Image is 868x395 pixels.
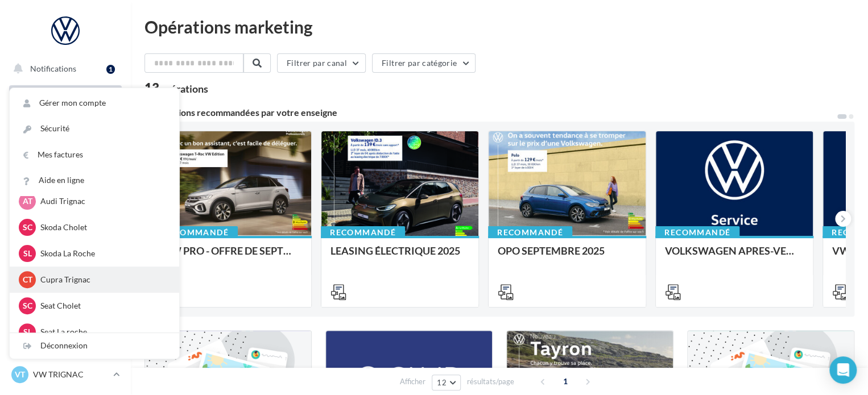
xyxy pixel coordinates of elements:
a: Boîte de réception [7,113,124,138]
a: Aide en ligne [10,168,179,193]
div: LEASING ÉLECTRIQUE 2025 [330,245,469,268]
a: Gérer mon compte [10,90,179,116]
span: Notifications [30,64,76,73]
span: SL [23,248,32,259]
a: Médiathèque [7,227,124,251]
button: Filtrer par catégorie [372,53,476,73]
span: Afficher [400,376,425,387]
p: Skoda Cholet [40,222,166,233]
span: 1 [556,372,574,390]
div: 13 [144,82,208,94]
span: VT [15,369,25,380]
div: Recommandé [488,226,572,239]
span: 12 [437,378,447,387]
div: 1 [106,65,115,74]
a: Sécurité [10,116,179,142]
div: VOLKSWAGEN APRES-VENTE [665,245,804,268]
div: Recommandé [655,226,739,239]
div: Recommandé [154,226,238,239]
span: SC [23,300,32,311]
button: Notifications 1 [7,57,119,81]
span: AT [23,196,32,207]
div: opérations [159,84,208,94]
button: Filtrer par canal [277,53,366,73]
a: Opérations [7,85,124,109]
div: 6 opérations recommandées par votre enseigne [144,108,836,117]
div: Open Intercom Messenger [829,356,857,384]
p: Seat La roche [40,326,166,338]
span: SC [23,222,32,233]
div: Déconnexion [10,333,179,359]
span: CT [23,274,32,285]
a: PLV et print personnalisable [7,284,124,317]
a: Campagnes DataOnDemand [7,322,124,355]
p: Skoda La Roche [40,248,166,259]
a: VT VW TRIGNAC [9,364,122,385]
p: Audi Trignac [40,196,166,207]
div: OPO SEPTEMBRE 2025 [498,245,636,268]
span: SL [23,326,32,338]
div: Opérations marketing [144,18,854,35]
p: VW TRIGNAC [33,369,109,380]
a: Visibilité en ligne [7,143,124,167]
span: résultats/page [467,376,514,387]
a: Mes factures [10,142,179,168]
div: Recommandé [321,226,405,239]
p: Seat Cholet [40,300,166,311]
a: Campagnes [7,171,124,195]
a: Contacts [7,199,124,223]
a: Calendrier [7,256,124,280]
button: 12 [432,375,461,390]
p: Cupra Trignac [40,274,166,285]
div: VW PRO - OFFRE DE SEPTEMBRE 25 [163,245,302,268]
